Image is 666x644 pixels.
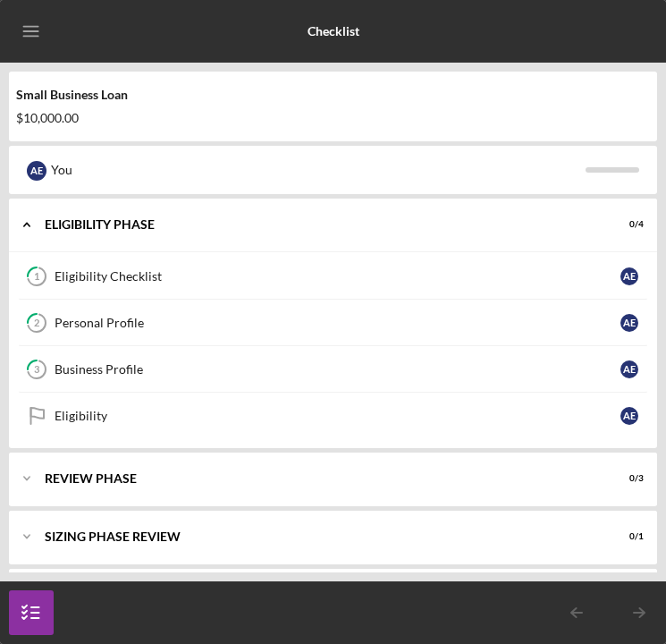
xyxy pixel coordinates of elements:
[55,409,620,423] div: Eligibility
[34,318,39,329] tspan: 2
[611,531,644,542] div: 0 / 1
[18,393,648,439] a: EligibilityAE
[34,271,39,283] tspan: 1
[308,24,359,38] b: Checklist
[16,88,650,102] div: Small Business Loan
[16,111,650,125] div: $10,000.00
[620,314,638,332] div: A E
[18,346,648,393] a: 3Business ProfileAE
[45,473,599,484] div: REVIEW PHASE
[27,161,46,181] div: A E
[620,407,638,425] div: A E
[620,360,638,378] div: A E
[51,155,586,185] div: You
[611,219,644,230] div: 0 / 4
[45,219,599,230] div: Eligibility Phase
[611,473,644,484] div: 0 / 3
[55,269,620,284] div: Eligibility Checklist
[34,364,39,376] tspan: 3
[55,362,620,377] div: Business Profile
[620,267,638,285] div: A E
[18,300,648,346] a: 2Personal ProfileAE
[55,316,620,330] div: Personal Profile
[45,531,599,542] div: Sizing Phase Review
[18,253,648,300] a: 1Eligibility ChecklistAE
